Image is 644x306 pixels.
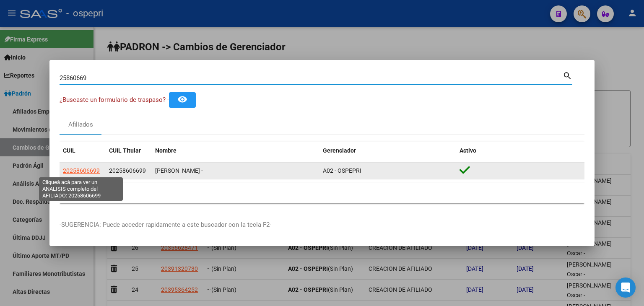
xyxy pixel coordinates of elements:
[155,166,316,176] div: [PERSON_NAME] -
[456,142,584,160] datatable-header-cell: Activo
[319,142,456,160] datatable-header-cell: Gerenciador
[563,70,572,80] mat-icon: search
[60,220,584,230] p: -SUGERENCIA: Puede acceder rapidamente a este buscador con la tecla F2-
[323,147,356,154] span: Gerenciador
[615,277,636,298] div: Open Intercom Messenger
[109,147,141,154] span: CUIL Titular
[323,167,361,174] span: A02 - OSPEPRI
[63,147,75,154] span: CUIL
[106,142,152,160] datatable-header-cell: CUIL Titular
[460,147,476,154] span: Activo
[63,167,100,174] span: 20258606699
[152,142,319,160] datatable-header-cell: Nombre
[60,142,106,160] datatable-header-cell: CUIL
[68,120,93,130] div: Afiliados
[109,167,146,174] span: 20258606699
[155,147,177,154] span: Nombre
[177,94,187,104] mat-icon: remove_red_eye
[60,96,169,104] span: ¿Buscaste un formulario de traspaso? -
[60,182,584,203] div: 1 total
